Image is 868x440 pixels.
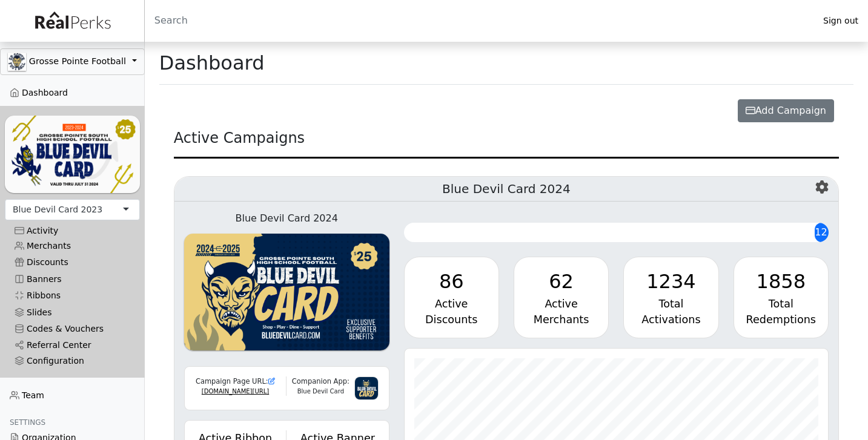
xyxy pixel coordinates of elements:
[5,254,140,271] a: Discounts
[8,53,26,71] img: GAa1zriJJmkmu1qRtUwg8x1nQwzlKm3DoqW9UgYl.jpg
[738,99,834,122] button: Add Campaign
[159,51,265,74] h1: Dashboard
[744,296,818,312] div: Total
[287,376,354,387] div: Companion App:
[5,116,140,192] img: YNIl3DAlDelxGQFo2L2ARBV2s5QDnXUOFwQF9zvk.png
[514,257,609,338] a: 62 Active Merchants
[354,376,378,400] img: 3g6IGvkLNUf97zVHvl5PqY3f2myTnJRpqDk2mpnC.png
[5,271,140,287] a: Banners
[815,223,829,242] div: 12 Days Remaining
[734,257,829,338] a: 1858 Total Redemptions
[10,418,45,427] span: Settings
[184,211,389,226] div: Blue Devil Card 2024
[13,203,102,216] div: Blue Devil Card 2023
[414,267,489,296] div: 86
[524,312,598,327] div: Merchants
[5,337,140,353] a: Referral Center
[524,296,598,312] div: Active
[15,356,130,366] div: Configuration
[634,296,708,312] div: Total
[744,267,818,296] div: 1858
[145,6,813,35] input: Search
[5,238,140,254] a: Merchants
[524,267,598,296] div: 62
[414,312,489,327] div: Discounts
[634,267,708,296] div: 1234
[15,226,130,236] div: Activity
[5,304,140,320] a: Slides
[744,312,818,327] div: Redemptions
[28,7,116,34] img: real_perks_logo-01.svg
[5,321,140,337] a: Codes & Vouchers
[174,127,839,159] div: Active Campaigns
[192,376,279,387] div: Campaign Page URL:
[5,287,140,304] a: Ribbons
[184,234,389,351] img: KU4oQBlrJSc0VFV40ZYsMGU8qVNshE7dAADzWlty.png
[414,296,489,312] div: Active
[623,257,718,338] a: 1234 Total Activations
[287,387,354,396] div: Blue Devil Card
[813,13,868,29] a: Sign out
[202,388,269,395] a: [DOMAIN_NAME][URL]
[404,257,499,338] a: 86 Active Discounts
[174,177,838,202] h5: Blue Devil Card 2024
[634,312,708,327] div: Activations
